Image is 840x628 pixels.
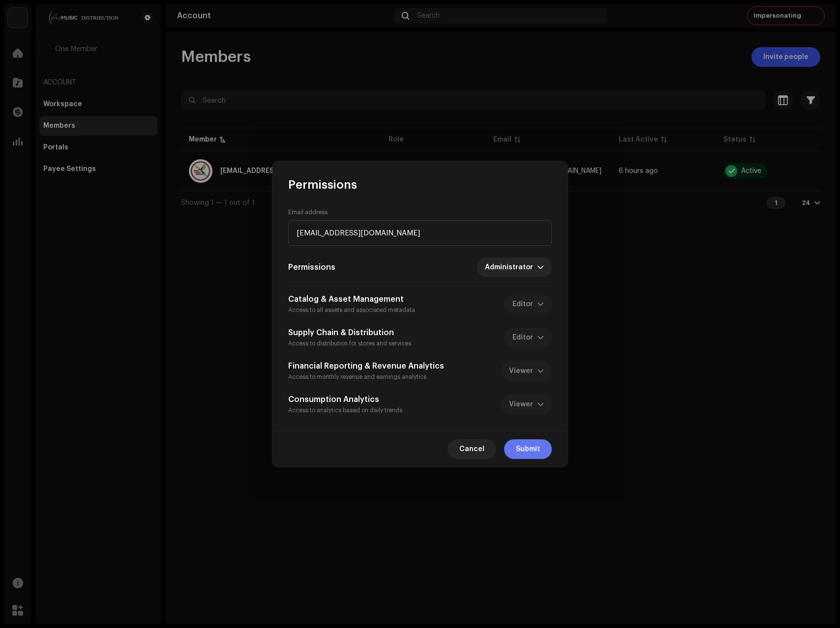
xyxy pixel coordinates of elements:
div: dropdown trigger [537,257,544,277]
small: Access to all assets and associated metadata [288,307,415,313]
h5: Financial Reporting & Revenue Analytics [288,360,444,372]
input: Type Email [288,220,552,246]
span: Submit [516,439,540,459]
label: Email address [288,208,328,216]
button: Cancel [448,439,496,459]
small: Access to monthly revenue and earnings analytics [288,374,426,380]
span: Administrator [485,257,537,277]
div: Permissions [288,177,552,193]
h5: Consumption Analytics [288,394,402,405]
h5: Permissions [288,261,335,273]
span: Cancel [459,439,484,459]
button: Submit [504,439,552,459]
h5: Supply Chain & Distribution [288,327,411,339]
small: Access to analytics based on daily trends [288,407,402,413]
h5: Catalog & Asset Management [288,293,415,305]
small: Access to distribution for stores and services [288,341,411,346]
